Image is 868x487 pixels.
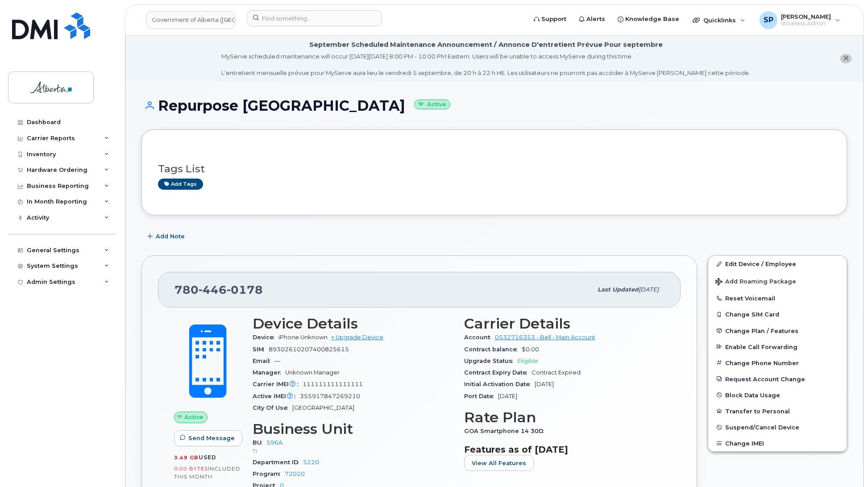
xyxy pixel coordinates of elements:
[464,393,498,400] span: Port Date
[840,54,851,63] button: close notification
[141,229,192,245] button: Add Note
[253,459,303,466] span: Department ID
[174,283,263,296] span: 780
[253,439,266,446] span: BU
[141,98,847,113] h1: Repurpose [GEOGRAPHIC_DATA]
[253,393,300,400] span: Active IMEI
[253,316,453,332] h3: Device Details
[199,454,216,461] span: used
[464,358,517,364] span: Upgrade Status
[708,355,847,371] button: Change Phone Number
[199,283,227,296] span: 446
[464,316,665,332] h3: Carrier Details
[285,369,340,376] span: Unknown Manager
[639,286,659,293] span: [DATE]
[725,343,797,350] span: Enable Call Forwarding
[725,327,798,334] span: Change Plan / Features
[156,232,185,241] span: Add Note
[184,413,204,421] span: Active
[498,393,517,400] span: [DATE]
[708,339,847,355] button: Enable Call Forwarding
[532,369,581,376] span: Contract Expired
[253,334,278,341] span: Device
[464,409,665,425] h3: Rate Plan
[535,381,554,387] span: [DATE]
[708,306,847,322] button: Change SIM Card
[464,381,535,387] span: Initial Activation Date
[158,163,831,175] h3: Tags List
[464,346,522,353] span: Contract balance
[598,286,639,293] span: Last updated
[495,334,595,341] a: 0532716353 - Bell - Main Account
[464,428,548,434] span: GOA Smartphone 14 30D
[464,334,495,341] span: Account
[708,387,847,403] button: Block Data Usage
[285,470,305,477] a: 72020
[269,346,349,353] span: 89302610207400825615
[266,439,282,446] a: 596A
[221,52,750,77] div: MyServe scheduled maintenance will occur [DATE][DATE] 8:00 PM - 10:00 PM Eastern. Users will be u...
[300,393,360,400] span: 355917847269210
[174,430,242,446] button: Send Message
[253,421,453,437] h3: Business Unit
[292,404,354,411] span: [GEOGRAPHIC_DATA]
[253,381,303,387] span: Carrier IMEI
[708,290,847,306] button: Reset Voicemail
[309,40,663,50] div: September Scheduled Maintenance Announcement / Annonce D'entretient Prévue Pour septembre
[464,444,665,455] h3: Features as of [DATE]
[472,459,526,467] span: View All Features
[725,424,799,431] span: Suspend/Cancel Device
[708,371,847,387] button: Request Account Change
[227,283,263,296] span: 0178
[303,381,363,387] span: 111111111111111
[174,466,208,472] span: 0.00 Bytes
[253,404,292,411] span: City Of Use
[174,454,199,461] span: 3.49 GB
[253,346,269,353] span: SIM
[274,358,280,364] span: —
[253,369,285,376] span: Manager
[708,272,847,290] button: Add Roaming Package
[158,179,203,190] a: Add tags
[464,455,534,471] button: View All Features
[522,346,539,353] span: $0.00
[715,278,796,287] span: Add Roaming Package
[331,334,383,341] a: + Upgrade Device
[708,256,847,272] a: Edit Device / Employee
[253,447,453,455] p: TI
[253,470,285,477] span: Program
[708,435,847,451] button: Change IMEI
[708,323,847,339] button: Change Plan / Features
[188,434,235,442] span: Send Message
[414,100,450,110] small: Active
[708,419,847,435] button: Suspend/Cancel Device
[517,358,538,364] span: Eligible
[708,403,847,419] button: Transfer to Personal
[464,369,532,376] span: Contract Expiry Date
[278,334,328,341] span: iPhone Unknown
[303,459,319,466] a: 5220
[253,358,274,364] span: Email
